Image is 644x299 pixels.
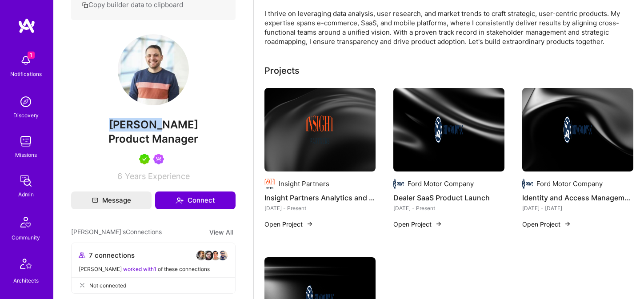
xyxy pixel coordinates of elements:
[125,171,190,181] span: Years Experience
[435,220,442,227] img: arrow-right
[79,264,228,274] div: [PERSON_NAME] of these connections
[71,243,236,294] button: 7 connectionsavataravataravataravatar[PERSON_NAME] worked with1 of these connectionsNot connected
[71,118,236,132] span: [PERSON_NAME]
[564,116,592,144] img: Company logo
[10,69,42,79] div: Notifications
[89,251,135,260] span: 7 connections
[123,266,156,272] span: worked with 1
[15,211,36,233] img: Community
[79,282,86,289] i: icon CloseGray
[18,18,36,34] img: logo
[522,219,571,229] button: Open Project
[15,150,37,159] div: Missions
[196,250,207,261] img: avatar
[17,52,35,69] img: bell
[82,2,88,8] i: icon Copy
[564,220,571,227] img: arrow-right
[264,203,376,213] div: [DATE] - Present
[28,52,35,59] span: 1
[155,191,236,209] button: Connect
[435,116,463,144] img: Company logo
[210,250,221,261] img: avatar
[279,179,329,188] div: Insight Partners
[393,88,504,171] img: cover
[522,192,633,203] h4: Identity and Access Management System
[264,192,376,203] h4: Insight Partners Analytics and Data Visualizations
[393,192,504,203] h4: Dealer SaaS Product Launch
[17,132,35,150] img: teamwork
[203,250,214,261] img: avatar
[264,88,376,171] img: cover
[176,196,184,204] i: icon Connect
[207,227,236,237] button: View All
[393,219,442,229] button: Open Project
[15,255,36,276] img: Architects
[264,64,300,77] div: Projects
[71,191,152,209] button: Message
[522,179,533,189] img: Company logo
[408,179,474,188] div: Ford Motor Company
[118,34,189,105] img: User Avatar
[108,132,198,145] span: Product Manager
[393,203,504,213] div: [DATE] - Present
[393,179,404,189] img: Company logo
[12,233,40,242] div: Community
[92,197,98,203] i: icon Mail
[306,220,313,227] img: arrow-right
[89,281,126,290] span: Not connected
[264,219,313,229] button: Open Project
[536,179,603,188] div: Ford Motor Company
[17,93,35,111] img: discovery
[153,154,164,164] img: Been on Mission
[117,171,122,181] span: 6
[217,250,228,261] img: avatar
[139,154,150,164] img: A.Teamer in Residence
[17,172,35,190] img: admin teamwork
[18,190,34,199] div: Admin
[13,111,39,120] div: Discovery
[264,179,275,189] img: Company logo
[71,227,162,237] span: [PERSON_NAME]'s Connections
[522,203,633,213] div: [DATE] - [DATE]
[522,88,633,171] img: cover
[79,252,85,259] i: icon Collaborator
[13,276,39,285] div: Architects
[306,116,334,144] img: Company logo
